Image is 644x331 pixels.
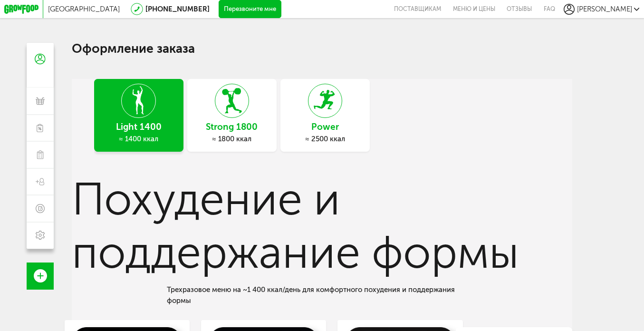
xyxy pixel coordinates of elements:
[94,135,183,143] div: ≈ 1400 ккал
[187,122,277,132] h3: Strong 1800
[280,135,370,143] div: ≈ 2500 ккал
[145,5,210,13] a: [PHONE_NUMBER]
[167,284,477,306] div: Трехразовое меню на ~1 400 ккал/день для комфортного похудения и поддержания формы
[577,5,632,13] span: [PERSON_NAME]
[72,173,573,279] h3: Похудение и поддержание формы
[72,43,573,54] h1: Оформление заказа
[94,122,183,132] h3: Light 1400
[187,135,277,143] div: ≈ 1800 ккал
[280,122,370,132] h3: Power
[48,5,120,13] span: [GEOGRAPHIC_DATA]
